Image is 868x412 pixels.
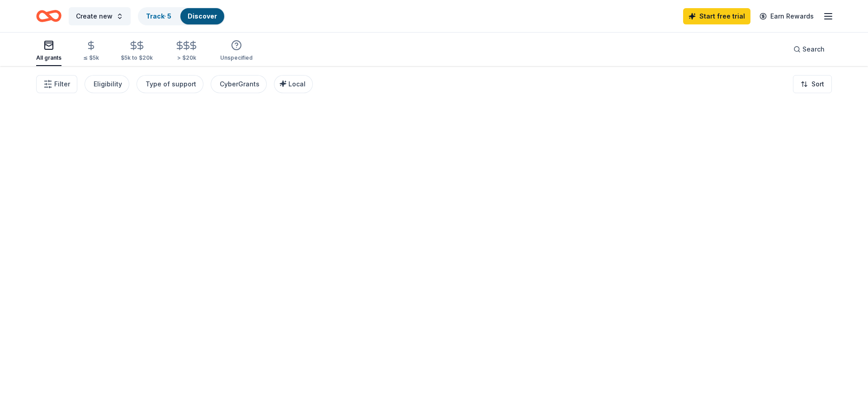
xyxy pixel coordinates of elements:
[288,80,306,88] span: Local
[683,8,750,24] a: Start free trial
[793,75,832,93] button: Sort
[83,54,99,62] div: ≤ $5k
[211,75,267,93] button: CyberGrants
[811,79,824,90] span: Sort
[94,79,122,90] div: Eligibility
[83,37,99,66] button: ≤ $5k
[121,37,153,66] button: $5k to $20k
[188,12,217,20] a: Discover
[69,7,131,25] button: Create new
[220,54,253,62] div: Unspecified
[754,8,819,24] a: Earn Rewards
[121,54,153,62] div: $5k to $20k
[146,12,171,20] a: Track· 5
[802,44,825,55] span: Search
[138,7,225,25] button: Track· 5Discover
[786,40,832,58] button: Search
[175,54,198,62] div: > $20k
[146,79,196,90] div: Type of support
[175,37,198,66] button: > $20k
[76,11,113,22] span: Create new
[85,75,129,93] button: Eligibility
[36,75,77,93] button: Filter
[36,36,61,66] button: All grants
[54,79,70,90] span: Filter
[220,79,259,90] div: CyberGrants
[36,5,61,27] a: Home
[274,75,313,93] button: Local
[36,54,61,62] div: All grants
[220,36,253,66] button: Unspecified
[137,75,203,93] button: Type of support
